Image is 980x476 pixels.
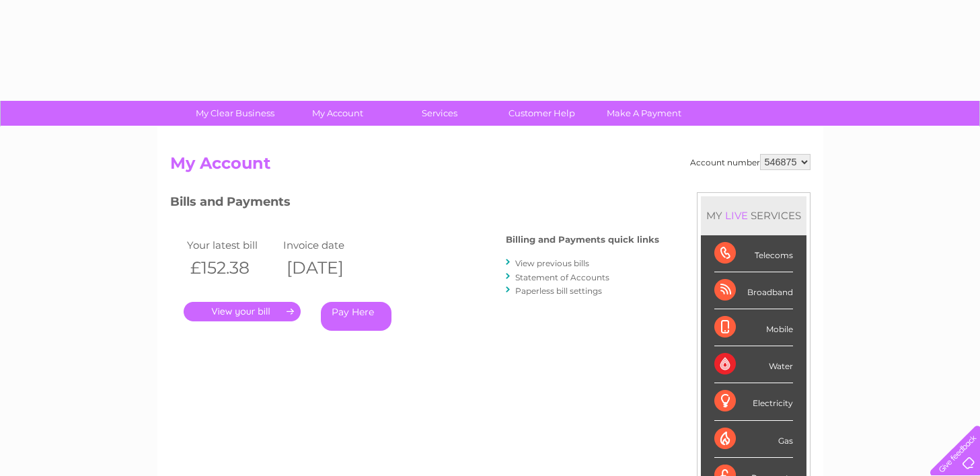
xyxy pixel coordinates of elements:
[714,421,793,458] div: Gas
[170,154,811,180] h2: My Account
[180,101,291,126] a: My Clear Business
[690,154,811,170] div: Account number
[506,235,659,245] h4: Billing and Payments quick links
[280,254,377,282] th: [DATE]
[280,236,377,254] td: Invoice date
[184,236,280,254] td: Your latest bill
[384,101,495,126] a: Services
[321,302,391,331] a: Pay Here
[184,254,280,282] th: £152.38
[714,383,793,420] div: Electricity
[714,309,793,346] div: Mobile
[515,258,589,268] a: View previous bills
[701,196,806,235] div: MY SERVICES
[722,209,751,222] div: LIVE
[184,302,301,321] a: .
[515,286,602,296] a: Paperless bill settings
[170,192,659,216] h3: Bills and Payments
[714,346,793,383] div: Water
[486,101,597,126] a: Customer Help
[714,235,793,272] div: Telecoms
[589,101,700,126] a: Make A Payment
[282,101,393,126] a: My Account
[515,272,609,282] a: Statement of Accounts
[714,272,793,309] div: Broadband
